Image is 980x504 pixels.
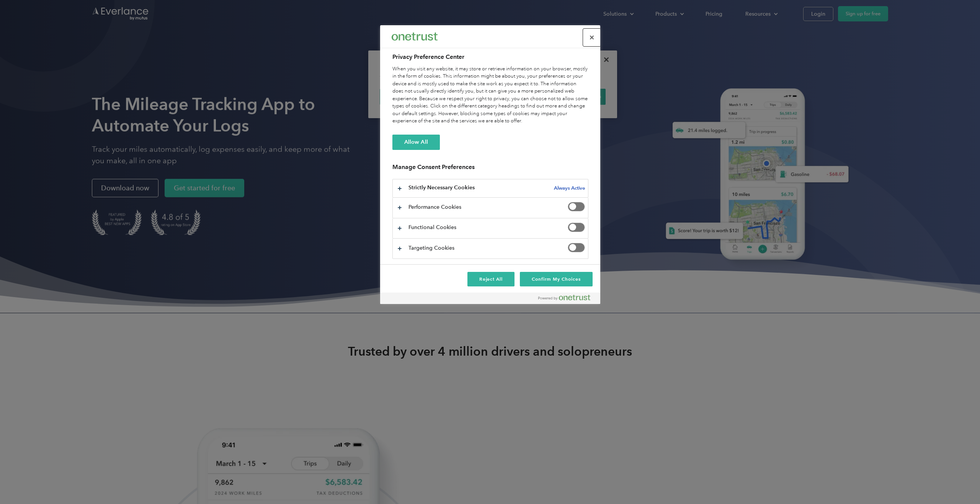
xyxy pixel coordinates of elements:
button: Allow All [392,135,440,150]
a: Powered by OneTrust Opens in a new Tab [538,294,596,304]
img: Everlance [392,33,438,41]
div: When you visit any website, it may store or retrieve information on your browser, mostly in the f... [392,65,588,125]
div: Preference center [380,25,600,304]
button: Close [583,29,600,46]
h3: Manage Consent Preferences [392,163,588,175]
button: Confirm My Choices [520,272,592,286]
div: Privacy Preference Center [380,25,600,304]
button: Reject All [467,272,515,286]
div: Everlance [392,29,438,44]
h2: Privacy Preference Center [392,52,588,62]
img: Powered by OneTrust Opens in a new Tab [538,294,590,301]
